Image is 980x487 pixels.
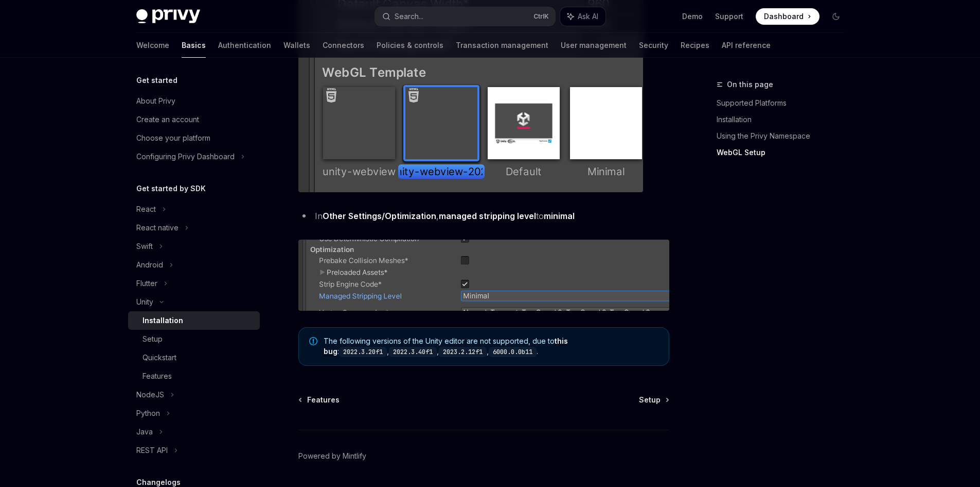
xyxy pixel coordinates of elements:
span: Ask AI [578,11,598,22]
strong: managed stripping level [439,211,536,221]
button: Search...CtrlK [375,7,555,26]
span: Setup [639,395,661,405]
div: Java [136,426,153,438]
span: Dashboard [764,11,804,22]
button: Toggle dark mode [828,8,844,25]
a: this bug [324,337,568,356]
code: 2022.3.40f1 [389,347,437,357]
span: Features [307,395,340,405]
a: Policies & controls [377,33,443,58]
strong: Other Settings/Optimization [323,211,436,221]
a: Wallets [283,33,310,58]
div: React native [136,222,179,234]
div: Installation [142,314,183,327]
a: Setup [639,395,668,405]
div: Python [136,407,160,419]
a: Authentication [218,33,271,58]
span: The following versions of the Unity editor are not supported, due to : , , , . [324,336,658,357]
a: Welcome [136,33,169,58]
code: 6000.0.0b11 [489,347,537,357]
img: dark logo [136,9,200,24]
div: About Privy [136,95,175,107]
button: Ask AI [560,7,605,26]
span: Ctrl K [533,12,549,21]
a: WebGL Setup [717,144,852,161]
div: NodeJS [136,389,164,401]
span: On this page [727,78,773,91]
code: 2022.3.20f1 [339,347,387,357]
a: Support [715,11,743,22]
div: Search... [395,10,423,23]
a: Choose your platform [128,129,260,147]
a: Dashboard [756,8,819,25]
a: Setup [128,330,260,348]
a: Create an account [128,110,260,129]
div: Quickstart [142,351,176,364]
a: About Privy [128,92,260,110]
div: Swift [136,240,153,253]
code: 2023.2.12f1 [439,347,487,357]
div: Setup [142,333,163,345]
a: Powered by Mintlify [298,451,366,461]
div: Android [136,259,163,271]
a: Features [128,367,260,385]
div: Features [142,370,172,382]
div: Configuring Privy Dashboard [136,150,235,163]
a: Using the Privy Namespace [717,128,852,144]
a: Installation [717,111,852,128]
div: REST API [136,444,168,457]
div: Choose your platform [136,132,210,144]
li: In , to [298,209,669,223]
h5: Get started by SDK [136,182,206,195]
img: webview-stripping-settings [298,240,669,311]
a: API reference [722,33,771,58]
a: Quickstart [128,348,260,367]
div: React [136,203,156,215]
h5: Get started [136,74,177,87]
a: Demo [682,11,703,22]
div: Unity [136,296,153,308]
div: Flutter [136,277,157,290]
a: Transaction management [456,33,548,58]
svg: Note [309,337,317,345]
strong: minimal [544,211,575,221]
div: Create an account [136,113,199,126]
a: User management [561,33,627,58]
a: Supported Platforms [717,95,852,111]
a: Connectors [323,33,364,58]
a: Recipes [681,33,709,58]
a: Basics [182,33,206,58]
a: Security [639,33,668,58]
a: Installation [128,311,260,330]
a: Features [299,395,340,405]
